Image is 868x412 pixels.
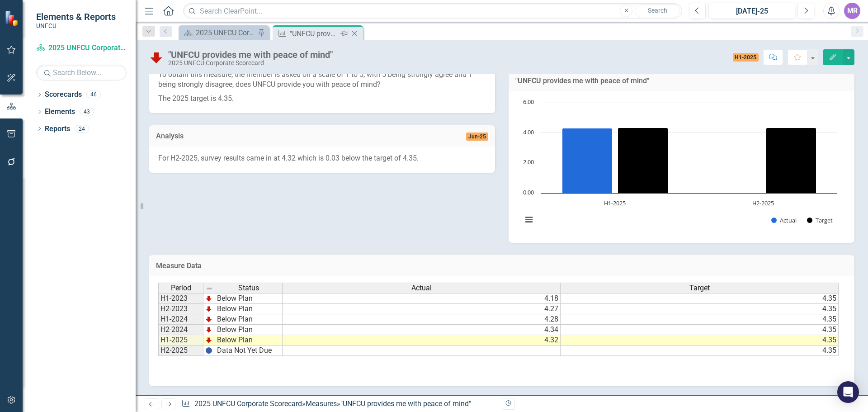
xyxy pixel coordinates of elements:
text: 4.00 [523,128,534,136]
h3: "UNFCU provides me with peace of mind" [515,77,848,85]
div: "UNFCU provides me with peace of mind" [168,50,333,60]
div: » » [181,399,495,409]
div: "UNFCU provides me with peace of mind" [340,399,471,408]
img: TnMDeAgwAPMxUmUi88jYAAAAAElFTkSuQmCC [205,316,212,323]
input: Search ClearPoint... [183,3,682,19]
a: Measures [306,399,337,408]
g: Actual, bar series 1 of 2 with 2 bars. [562,103,764,194]
a: Elements [45,107,75,117]
td: 4.35 [561,325,839,335]
text: H2-2025 [752,199,774,207]
td: Below Plan [215,304,283,314]
span: Search [648,7,667,14]
button: MR [844,3,860,19]
button: Show Target [807,216,833,224]
td: H2-2025 [158,346,203,356]
input: Search Below... [36,65,127,81]
div: Chart. Highcharts interactive chart. [518,98,845,234]
div: Open Intercom Messenger [837,381,859,403]
span: Elements & Reports [36,11,116,22]
text: 0.00 [523,188,534,196]
img: TnMDeAgwAPMxUmUi88jYAAAAAElFTkSuQmCC [205,305,212,313]
td: 4.28 [283,314,561,325]
svg: Interactive chart [518,98,842,234]
path: H2-2025, 4.35. Target. [766,128,816,193]
div: [DATE]-25 [712,6,792,17]
td: 4.35 [561,314,839,325]
td: H2-2023 [158,304,203,314]
g: Target, bar series 2 of 2 with 2 bars. [618,128,816,193]
path: H1-2025, 4.32. Actual. [562,128,613,193]
td: 4.35 [561,335,839,346]
text: 2.00 [523,158,534,166]
td: 4.32 [283,335,561,346]
div: "UNFCU provides me with peace of mind" [290,28,338,39]
img: TnMDeAgwAPMxUmUi88jYAAAAAElFTkSuQmCC [205,336,212,344]
div: 2025 UNFCU Corporate Scorecard [168,60,333,66]
text: 6.00 [523,98,534,106]
h3: Measure Data [156,262,848,270]
div: 43 [80,108,94,116]
button: [DATE]-25 [708,3,795,19]
td: Below Plan [215,293,283,304]
p: For H2-2025, survey results came in at 4.32 which is 0.03 below the target of 4.35. [158,153,486,164]
button: Show Actual [771,216,797,224]
img: TnMDeAgwAPMxUmUi88jYAAAAAElFTkSuQmCC [205,326,212,333]
img: Below Plan [149,50,164,65]
p: The 2025 target is 4.35. [158,92,486,104]
td: Below Plan [215,314,283,325]
div: 46 [86,91,101,99]
img: BgCOk07PiH71IgAAAABJRU5ErkJggg== [205,347,212,354]
td: 4.27 [283,304,561,314]
span: Status [238,284,259,292]
div: 2025 UNFCU Corporate Balanced Scorecard [196,27,255,38]
p: To obtain this measure, the member is asked on a scale of 1 to 5, with 5 being strongly agree and... [158,68,486,92]
a: 2025 UNFCU Corporate Balanced Scorecard [181,27,255,38]
span: Jun-25 [466,133,488,141]
h3: Analysis [156,132,341,140]
img: 8DAGhfEEPCf229AAAAAElFTkSuQmCC [206,285,213,292]
button: View chart menu, Chart [523,213,535,226]
td: H1-2023 [158,293,203,304]
span: Target [689,284,710,292]
td: H1-2024 [158,314,203,325]
img: TnMDeAgwAPMxUmUi88jYAAAAAElFTkSuQmCC [205,295,212,302]
path: H1-2025, 4.35. Target. [618,128,668,193]
a: Scorecards [45,90,82,100]
td: 4.34 [283,325,561,335]
td: 4.35 [561,346,839,356]
img: ClearPoint Strategy [5,10,20,26]
span: H1-2025 [733,53,759,62]
span: Actual [411,284,432,292]
div: 24 [75,125,89,133]
td: 4.35 [561,304,839,314]
td: Below Plan [215,325,283,335]
span: Period [171,284,191,292]
td: H1-2025 [158,335,203,346]
a: Reports [45,124,70,134]
td: H2-2024 [158,325,203,335]
td: Below Plan [215,335,283,346]
td: 4.18 [283,293,561,304]
a: 2025 UNFCU Corporate Scorecard [36,43,127,53]
button: Search [635,5,680,17]
a: 2025 UNFCU Corporate Scorecard [194,399,302,408]
small: UNFCU [36,22,116,29]
td: 4.35 [561,293,839,304]
td: Data Not Yet Due [215,346,283,356]
text: H1-2025 [604,199,626,207]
